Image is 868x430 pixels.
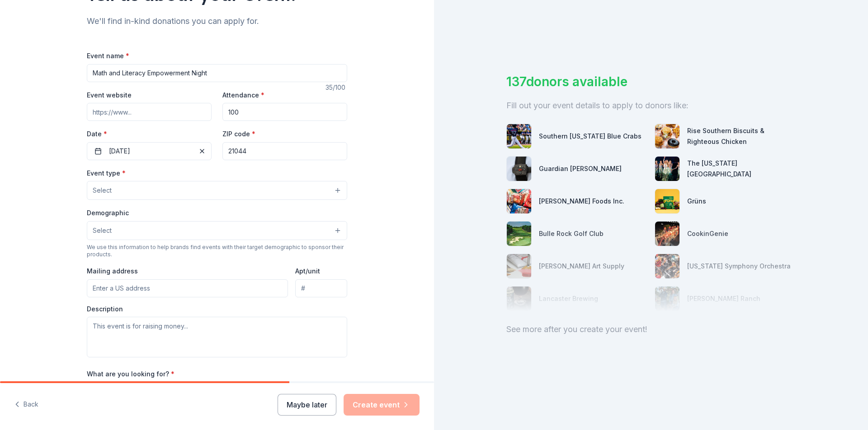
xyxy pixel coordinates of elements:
[539,131,642,142] div: Southern [US_STATE] Blue Crabs
[93,185,112,196] span: Select
[87,267,138,276] label: Mailing address
[295,279,347,297] input: #
[506,322,796,337] div: See more after you create your event!
[87,14,347,28] div: We'll find in-kind donations you can apply for.
[87,91,132,100] label: Event website
[93,225,112,236] span: Select
[222,91,264,100] label: Attendance
[507,189,531,213] img: photo for Herr Foods Inc.
[87,244,347,258] div: We use this information to help brands find events with their target demographic to sponsor their...
[506,98,796,113] div: Fill out your event details to apply to donors like:
[87,64,347,82] input: Spring Fundraiser
[507,124,531,148] img: photo for Southern Maryland Blue Crabs
[507,157,531,181] img: photo for Guardian Angel Device
[87,51,129,60] label: Event name
[222,142,347,160] input: 12345 (U.S. only)
[87,221,347,240] button: Select
[278,394,336,416] button: Maybe later
[87,370,175,379] label: What are you looking for?
[87,169,126,178] label: Event type
[14,395,38,414] button: Back
[325,82,347,93] div: 35 /100
[539,196,624,207] div: [PERSON_NAME] Foods Inc.
[655,124,679,148] img: photo for Rise Southern Biscuits & Righteous Chicken
[87,181,347,200] button: Select
[295,267,320,276] label: Apt/unit
[87,305,123,314] label: Description
[87,208,129,217] label: Demographic
[539,163,622,174] div: Guardian [PERSON_NAME]
[687,125,796,147] div: Rise Southern Biscuits & Righteous Chicken
[655,189,679,213] img: photo for Grüns
[222,129,255,139] label: ZIP code
[87,142,212,160] button: [DATE]
[87,129,212,139] label: Date
[506,72,796,91] div: 137 donors available
[655,157,679,181] img: photo for The Maryland Theatre
[687,196,706,207] div: Grüns
[687,158,796,180] div: The [US_STATE][GEOGRAPHIC_DATA]
[222,103,347,121] input: 20
[87,103,212,121] input: https://www...
[87,279,288,297] input: Enter a US address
